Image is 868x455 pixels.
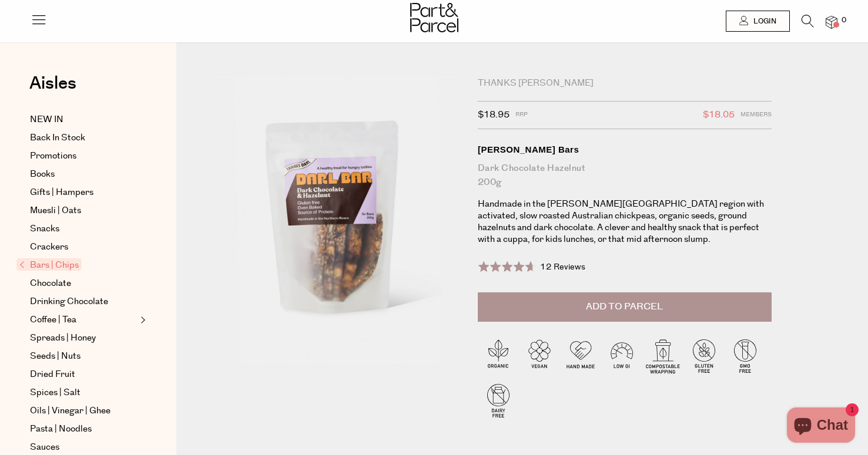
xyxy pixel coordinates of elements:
span: Chocolate [30,277,71,291]
span: 12 Reviews [540,261,585,273]
span: Muesli | Oats [30,204,81,218]
span: Members [740,107,772,123]
a: Sauces [30,440,137,454]
img: P_P-ICONS-Live_Bec_V11_Gluten_Free.svg [683,335,725,376]
span: Back In Stock [30,131,85,145]
a: Crackers [30,240,137,254]
span: Drinking Chocolate [30,295,108,309]
img: P_P-ICONS-Live_Bec_V11_GMO_Free.svg [725,335,766,376]
a: Back In Stock [30,131,137,145]
button: Add to Parcel [478,292,772,322]
a: Chocolate [30,277,137,291]
a: Gifts | Hampers [30,186,137,200]
button: Expand/Collapse Coffee | Tea [138,313,146,327]
span: Login [750,16,776,26]
a: Books [30,167,137,181]
span: $18.05 [703,107,735,123]
span: Spices | Salt [30,386,81,400]
div: Thanks [PERSON_NAME] [478,77,772,89]
img: P_P-ICONS-Live_Bec_V11_Compostable_Wrapping.svg [642,335,683,376]
a: 0 [826,16,837,28]
a: Snacks [30,222,137,236]
span: Coffee | Tea [30,313,76,327]
span: Books [30,167,55,181]
img: P_P-ICONS-Live_Bec_V11_Dairy_Free.svg [478,380,519,421]
span: Gifts | Hampers [30,186,93,200]
span: RRP [515,107,528,123]
span: 0 [839,15,849,26]
div: [PERSON_NAME] Bars [478,144,772,156]
img: P_P-ICONS-Live_Bec_V11_Organic.svg [478,335,519,376]
span: Aisles [29,70,76,96]
a: Pasta | Noodles [30,422,137,436]
span: Seeds | Nuts [30,349,81,363]
div: Dark Chocolate Hazelnut 200g [478,161,772,190]
span: Pasta | Noodles [30,422,92,436]
a: Login [726,11,790,32]
span: Oils | Vinegar | Ghee [30,404,110,418]
a: Bars | Chips [19,258,137,272]
a: Promotions [30,149,137,163]
p: Handmade in the [PERSON_NAME][GEOGRAPHIC_DATA] region with activated, slow roasted Australian chi... [478,198,772,245]
span: Sauces [30,440,59,454]
img: P_P-ICONS-Live_Bec_V11_Low_Gi.svg [601,335,642,376]
a: Muesli | Oats [30,204,137,218]
span: Crackers [30,240,68,254]
inbox-online-store-chat: Shopify online store chat [783,407,859,446]
a: Spreads | Honey [30,331,137,345]
span: Add to Parcel [586,300,663,314]
a: Coffee | Tea [30,313,137,327]
img: Darl Bars [212,77,460,370]
a: Spices | Salt [30,386,137,400]
span: Spreads | Honey [30,331,96,345]
a: Drinking Chocolate [30,295,137,309]
span: Snacks [30,222,59,236]
a: Aisles [29,75,76,104]
span: Bars | Chips [16,258,82,271]
img: Part&Parcel [410,3,458,32]
a: Dried Fruit [30,368,137,382]
span: Dried Fruit [30,368,75,382]
a: Seeds | Nuts [30,349,137,363]
a: Oils | Vinegar | Ghee [30,404,137,418]
span: $18.95 [478,107,510,123]
span: Promotions [30,149,76,163]
img: P_P-ICONS-Live_Bec_V11_Handmade.svg [560,335,601,376]
span: NEW IN [30,113,63,127]
a: NEW IN [30,113,137,127]
img: P_P-ICONS-Live_Bec_V11_Vegan.svg [519,335,560,376]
